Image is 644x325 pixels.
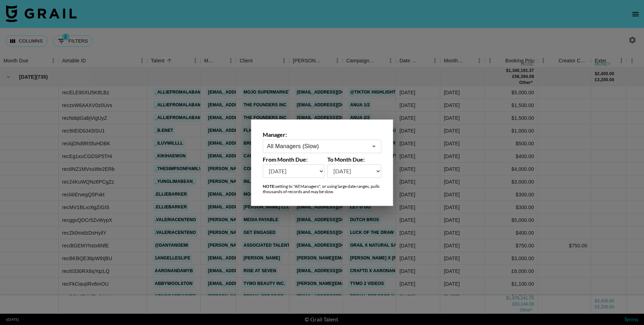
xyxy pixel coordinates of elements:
[327,156,382,163] label: To Month Due:
[263,184,381,194] div: setting to "All Managers", or using large date ranges, pulls thousands of records and may be slow.
[263,156,324,163] label: From Month Due:
[263,184,275,189] strong: NOTE:
[369,141,379,151] button: Open
[263,131,381,138] label: Manager:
